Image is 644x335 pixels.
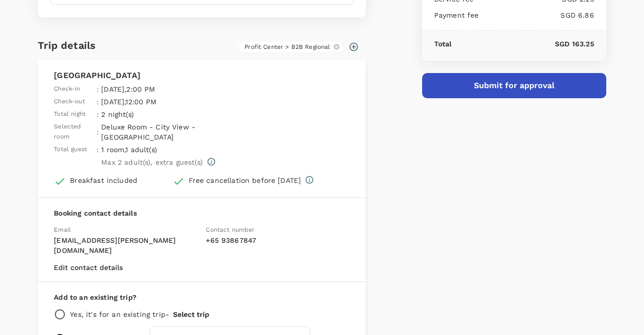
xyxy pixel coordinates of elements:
span: : [97,84,99,94]
span: Selected room [54,122,97,142]
p: Add to an existing trip? [54,292,350,302]
table: simple table [54,82,261,167]
div: Breakfast included [70,175,137,185]
p: Max 2 adult(s) , extra guest(s) [101,157,203,167]
span: Email [54,226,71,233]
span: Check-out [54,97,85,107]
button: Edit contact details [54,263,123,272]
p: Yes, it's for an existing trip - [70,309,169,319]
span: Contact number [206,226,255,233]
p: [DATE] , 12:00 PM [101,97,259,107]
span: Profit Center > B2B Regional [238,43,336,51]
span: Total guest [54,145,87,155]
p: Deluxe Room - City View - [GEOGRAPHIC_DATA] [101,122,259,142]
span: : [97,145,99,155]
p: [EMAIL_ADDRESS][PERSON_NAME][DOMAIN_NAME] [54,235,198,255]
p: Payment fee [434,10,479,20]
p: [GEOGRAPHIC_DATA] [54,70,350,82]
p: SGD 6.86 [479,10,594,20]
p: 2 night(s) [101,109,259,119]
div: Profit Center > B2B Regional [238,42,343,52]
p: + 65 93867847 [206,235,350,245]
span: Total night [54,109,86,119]
div: Free cancellation before [DATE] [189,175,301,185]
span: : [97,109,99,119]
span: Check-in [54,84,80,94]
button: Submit for approval [422,73,606,98]
p: Total [434,39,452,49]
span: : [97,97,99,107]
button: Select trip [173,310,209,318]
svg: Full refund before 2025-09-05 08:52 Cancelation after 2025-09-05 08:52, cancelation fee of SGD 72... [305,175,314,184]
p: [DATE] , 2:00 PM [101,84,259,94]
span: : [97,127,99,137]
p: Booking contact details [54,208,350,218]
p: SGD 163.25 [452,39,594,49]
p: 1 room , 1 adult(s) [101,145,259,155]
h6: Trip details [38,37,96,53]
